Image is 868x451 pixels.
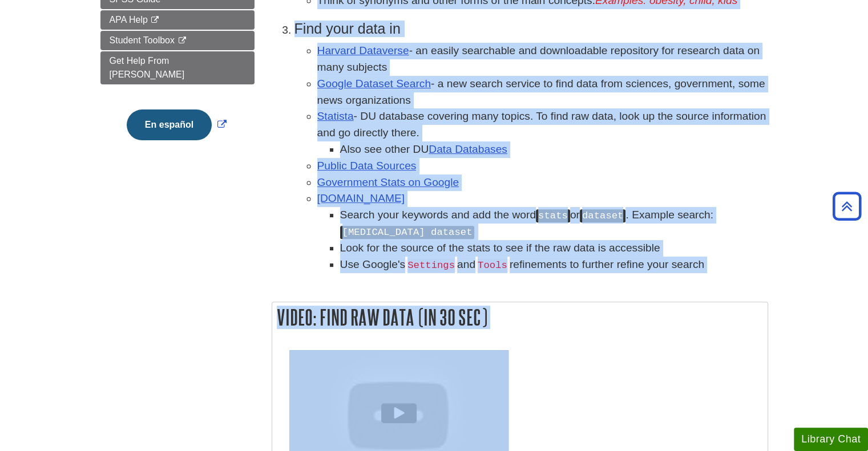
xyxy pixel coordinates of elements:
[340,141,768,158] li: Also see other DU
[317,160,417,172] a: Public Data Sources
[317,44,409,56] a: Harvard Dataverse
[127,109,212,140] button: En español
[580,209,626,222] kbd: dataset
[829,198,865,214] a: Back to Top
[405,259,457,272] code: Settings
[794,428,868,451] button: Library Chat
[100,51,255,84] a: Get Help From [PERSON_NAME]
[429,143,507,155] a: Data Databases
[340,240,768,257] li: Look for the source of the stats to see if the raw data is accessible
[317,43,768,76] li: - an easily searchable and downloadable repository for research data on many subjects
[536,209,570,222] kbd: stats
[100,10,255,30] a: APA Help
[475,259,510,272] code: Tools
[294,21,768,37] h3: Find your data in
[110,15,148,25] span: APA Help
[317,78,431,90] a: Google Dataset Search
[272,302,768,332] h2: Video: Find Raw Data (in 30 Sec)
[317,176,459,188] a: Government Stats on Google
[340,207,768,240] li: Search your keywords and add the word or . Example search:
[100,31,255,50] a: Student Toolbox
[340,257,768,273] li: Use Google's and refinements to further refine your search
[177,37,187,44] i: This link opens in a new window
[110,56,185,79] span: Get Help From [PERSON_NAME]
[317,192,405,204] a: [DOMAIN_NAME]
[110,35,175,45] span: Student Toolbox
[317,76,768,109] li: - a new search service to find data from sciences, government, some news organizations
[317,108,768,157] li: - DU database covering many topics. To find raw data, look up the source information and go direc...
[124,120,229,129] a: Link opens in new window
[317,110,354,122] a: Statista
[150,17,160,24] i: This link opens in a new window
[340,226,475,239] kbd: [MEDICAL_DATA] dataset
